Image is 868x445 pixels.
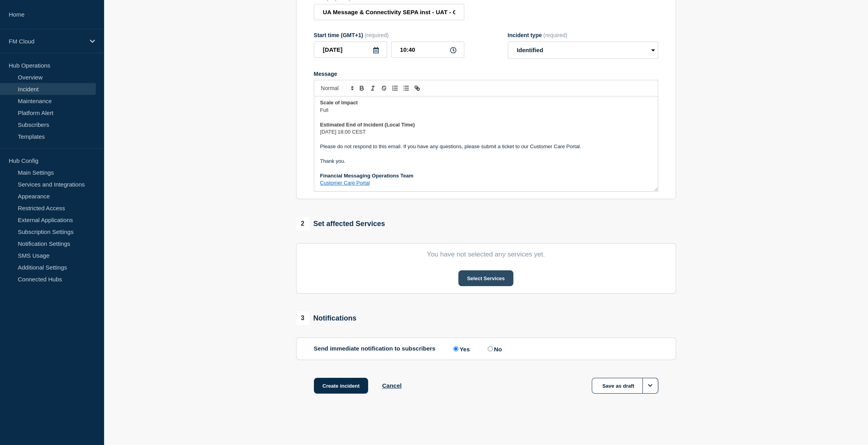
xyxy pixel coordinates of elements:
button: Cancel [382,382,401,389]
p: You have not selected any services yet. [314,251,658,258]
label: No [486,345,502,353]
input: No [488,346,493,351]
select: Incident type [508,41,658,59]
input: Title [314,4,464,20]
div: Notifications [296,311,357,325]
button: Options [642,378,658,394]
div: Message [314,71,658,77]
button: Toggle italic text [367,83,378,93]
button: Save as draft [592,378,658,394]
div: Message [314,96,658,191]
input: HH:MM [391,41,464,58]
input: YYYY-MM-DD [314,41,387,58]
span: Full [320,107,329,113]
p: Send immediate notification to subscribers [314,345,436,353]
div: Send immediate notification to subscribers [314,345,658,353]
label: Yes [451,345,470,353]
span: Font size [317,83,356,93]
strong: Financial Messaging Operations Team [320,173,414,179]
div: Start time (GMT+1) [314,32,464,38]
button: Create incident [314,378,368,394]
a: Customer Care Portal [320,180,370,186]
span: 2 [296,217,310,230]
button: Toggle bulleted list [401,83,412,93]
p: Thank you. [320,158,652,165]
div: Set affected Services [296,217,385,230]
strong: Scale of Impact [320,100,358,106]
span: [DATE] 18:00 CEST [320,129,366,135]
div: Incident type [508,32,658,38]
button: Toggle link [412,83,423,93]
span: (required) [543,32,568,38]
input: Yes [453,346,458,351]
span: (required) [365,32,389,38]
button: Toggle strikethrough text [378,83,389,93]
span: 3 [296,311,310,325]
button: Select Services [458,270,513,286]
button: Toggle ordered list [389,83,401,93]
strong: Estimated End of Incident (Local Time) [320,122,415,128]
p: Please do not respond to this email. If you have any questions, please submit a ticket to our Cus... [320,143,652,150]
p: FM Cloud [9,38,85,45]
button: Toggle bold text [356,83,367,93]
